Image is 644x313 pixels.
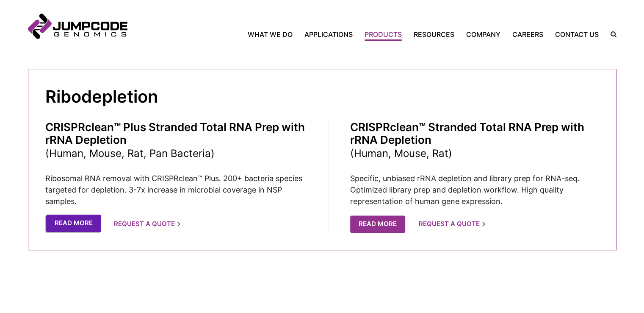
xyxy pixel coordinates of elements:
a: Company [460,29,506,39]
h3: CRISPRclean™ Stranded Total RNA Prep with rRNA Depletion [350,121,589,159]
a: Read More [46,215,101,232]
a: What We Do [248,29,299,39]
h3: CRISPRclean™ Plus Stranded Total RNA Prep with rRNA Depletion [45,121,305,159]
nav: Primary Navigation [127,29,605,39]
em: (Human, Mouse, Rat, Pan Bacteria) [45,148,305,159]
p: Ribosomal RNA removal with CRISPRclean™ Plus. 200+ bacteria species targeted for depletion. 3-7x ... [45,173,305,207]
a: Resources [408,29,460,39]
a: Applications [299,29,359,39]
em: (Human, Mouse, Rat) [350,148,589,159]
a: Request a Quote [419,215,485,233]
a: Request a Quote [114,215,180,233]
label: Search the site. [605,31,616,37]
a: Careers [506,29,549,39]
a: Products [359,29,408,39]
a: Read More [350,215,405,233]
a: Contact Us [549,29,605,39]
h2: Ribodepletion [45,86,599,107]
p: Specific, unbiased rRNA depletion and library prep for RNA-seq. Optimized library prep and deplet... [350,173,589,207]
